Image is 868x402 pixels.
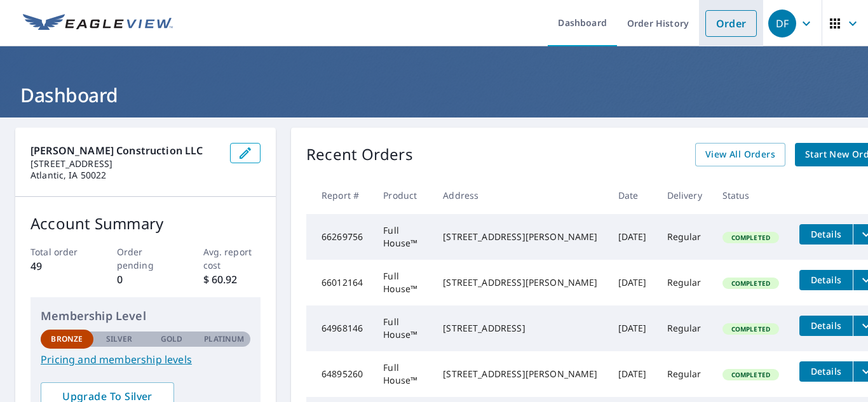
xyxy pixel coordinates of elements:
td: Regular [657,260,712,305]
span: Completed [724,233,778,242]
button: detailsBtn-66012164 [799,270,853,290]
td: Regular [657,214,712,260]
div: DF [768,10,796,37]
td: Full House™ [373,260,433,305]
div: [STREET_ADDRESS][PERSON_NAME] [443,231,597,243]
p: Gold [161,333,182,345]
button: detailsBtn-64968146 [799,316,853,336]
td: Regular [657,351,712,397]
span: Details [807,274,845,286]
td: [DATE] [608,305,657,351]
span: Details [807,228,845,240]
p: Account Summary [31,212,261,235]
div: [STREET_ADDRESS][PERSON_NAME] [443,276,597,289]
img: EV Logo [23,14,173,33]
p: Avg. report cost [203,245,261,272]
span: Completed [724,370,778,379]
p: Order pending [117,245,175,272]
p: [PERSON_NAME] construction LLC [31,143,220,158]
p: Atlantic, IA 50022 [31,170,220,181]
div: [STREET_ADDRESS] [443,322,597,335]
p: Membership Level [41,307,250,325]
th: Report # [306,177,373,214]
a: Pricing and membership levels [41,352,250,367]
td: 66012164 [306,260,373,305]
span: Completed [724,325,778,333]
td: 64895260 [306,351,373,397]
a: Order [705,10,757,37]
th: Product [373,177,433,214]
p: Total order [31,245,88,258]
td: [DATE] [608,351,657,397]
a: View All Orders [695,143,785,166]
td: [DATE] [608,214,657,260]
p: $ 60.92 [203,272,261,287]
th: Status [712,177,789,214]
p: 0 [117,272,175,287]
td: Full House™ [373,305,433,351]
span: View All Orders [705,147,775,163]
th: Address [433,177,607,214]
p: Silver [106,333,133,345]
h1: Dashboard [15,82,853,108]
td: Full House™ [373,351,433,397]
td: 66269756 [306,214,373,260]
p: [STREET_ADDRESS] [31,158,220,170]
span: Details [807,319,845,332]
p: 49 [31,258,88,274]
p: Bronze [51,333,83,345]
td: Regular [657,305,712,351]
td: Full House™ [373,214,433,260]
th: Date [608,177,657,214]
td: [DATE] [608,260,657,305]
button: detailsBtn-66269756 [799,224,853,245]
div: [STREET_ADDRESS][PERSON_NAME] [443,368,597,380]
p: Recent Orders [306,143,413,166]
button: detailsBtn-64895260 [799,361,853,382]
th: Delivery [657,177,712,214]
td: 64968146 [306,305,373,351]
span: Completed [724,279,778,288]
span: Details [807,365,845,377]
p: Platinum [204,333,244,345]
